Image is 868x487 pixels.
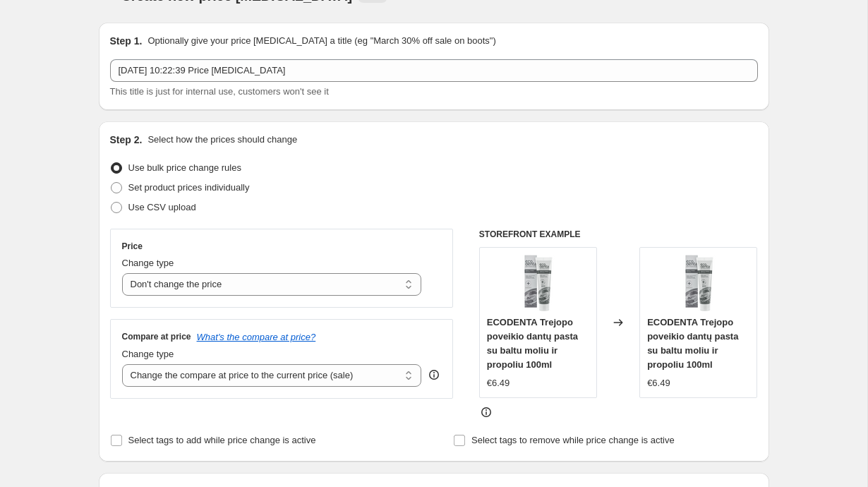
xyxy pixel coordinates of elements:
p: Optionally give your price [MEDICAL_DATA] a title (eg "March 30% off sale on boots") [147,34,495,48]
img: 4770001003213_01_80x.png [510,255,566,311]
span: Set product prices individually [128,182,250,193]
div: €6.49 [647,376,670,390]
h3: Price [122,241,143,252]
input: 30% off holiday sale [110,59,758,82]
p: Select how the prices should change [147,133,297,147]
h6: STOREFRONT EXAMPLE [479,229,758,240]
span: ECODENTA Trejopo poveikio dantų pasta su baltu moliu ir propoliu 100ml [487,317,578,370]
img: 4770001003213_01_80x.png [670,255,727,311]
h2: Step 2. [110,133,143,147]
span: Select tags to remove while price change is active [471,435,675,445]
button: What's the compare at price? [197,332,316,342]
div: €6.49 [487,376,510,390]
span: Select tags to add while price change is active [128,435,316,445]
span: Change type [122,258,174,268]
div: help [427,368,441,382]
h3: Compare at price [122,331,191,342]
h2: Step 1. [110,34,143,48]
span: Change type [122,349,174,359]
span: Use bulk price change rules [128,162,241,173]
span: ECODENTA Trejopo poveikio dantų pasta su baltu moliu ir propoliu 100ml [647,317,738,370]
span: This title is just for internal use, customers won't see it [110,86,329,97]
span: Use CSV upload [128,202,196,212]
